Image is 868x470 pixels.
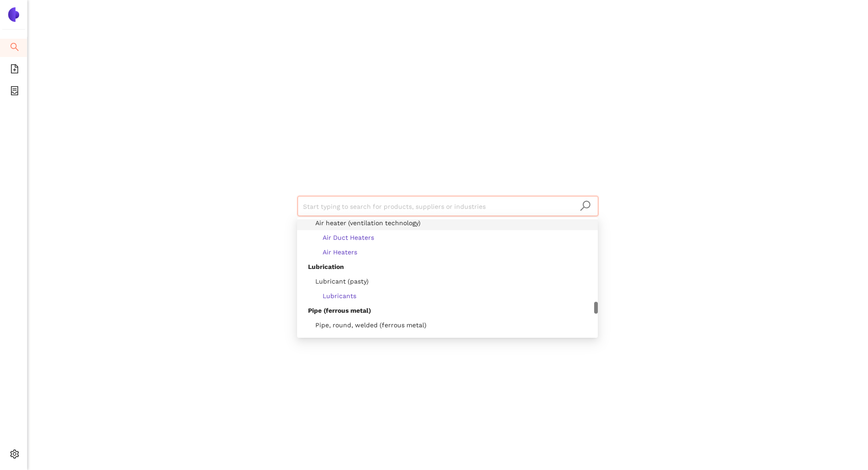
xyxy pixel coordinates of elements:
[308,278,369,285] span: Lubricant (pasty)
[308,248,357,256] span: Air Heaters
[10,39,19,57] span: search
[580,200,591,212] span: search
[308,234,374,241] span: Air Duct Heaters
[6,7,21,22] img: Logo
[308,263,344,270] span: Lubrication
[308,321,426,329] span: Pipe, round, welded (ferrous metal)
[308,307,371,314] span: Pipe (ferrous metal)
[308,292,356,300] span: Lubricants
[10,446,19,465] span: setting
[10,83,19,101] span: container
[308,219,421,227] span: Air heater (ventilation technology)
[10,61,19,79] span: file-add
